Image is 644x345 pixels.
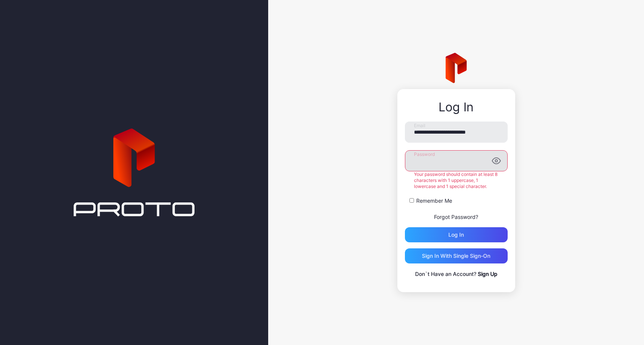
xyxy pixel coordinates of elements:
[434,214,478,220] a: Forgot Password?
[416,197,452,205] label: Remember Me
[478,271,497,277] a: Sign Up
[405,270,508,279] p: Don`t Have an Account?
[405,100,508,114] div: Log In
[422,253,490,259] div: Sign in With Single Sign-On
[405,248,508,263] button: Sign in With Single Sign-On
[405,150,508,171] input: Password
[405,171,508,189] div: Your password should contain at least 8 characters with 1 uppercase, 1 lowercase and 1 special ch...
[405,227,508,242] button: Log in
[448,232,464,238] div: Log in
[492,156,501,165] button: Password
[405,122,508,143] input: Email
